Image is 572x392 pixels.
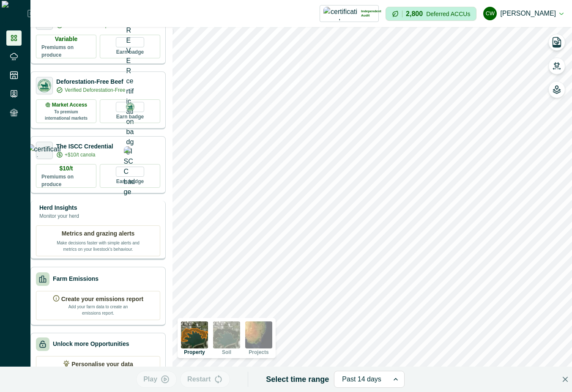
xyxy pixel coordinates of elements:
p: Earn badge [116,47,144,56]
p: Deferred ACCUs [426,11,470,17]
p: +$10/t canola [65,151,95,159]
img: projects preview [245,321,272,348]
img: ISCC badge [124,146,137,197]
p: Soil [222,350,231,355]
p: Create your emissions report [61,295,144,304]
img: soil preview [213,321,240,348]
p: 2,800 [406,11,423,17]
p: To premium international markets [41,109,91,121]
p: Premiums on produce [41,173,91,188]
p: Earn badge [116,177,144,185]
button: certification logoIndependent Audit [320,5,379,22]
p: The ISCC Credential [56,142,113,151]
img: certification logo [27,144,62,157]
p: Play [143,374,157,384]
button: cadel watson[PERSON_NAME] [483,3,564,24]
p: Earn badge [116,112,144,121]
button: Play [136,371,177,388]
img: certification logo [36,78,52,94]
p: Herd Insights [39,203,79,212]
button: Restart [180,371,230,388]
p: Variable [55,35,78,44]
p: $10/t [60,164,73,173]
img: Logo [2,1,27,26]
p: Property [184,350,205,355]
p: Deforestation-Free Beef [56,77,125,86]
p: Select time range [266,374,329,385]
p: Farm Emissions [53,274,99,283]
p: Premiums on produce [41,44,91,59]
img: certification logo [323,7,358,20]
p: Monitor your herd [39,212,79,220]
p: Make decisions faster with simple alerts and metrics on your livestock’s behaviour. [56,238,140,252]
p: Restart [187,374,211,384]
p: Personalise your data [71,360,133,369]
p: Unlock more Opportunities [53,340,129,348]
p: Projects [249,350,268,355]
p: Market Access [52,101,88,109]
p: Metrics and grazing alerts [62,229,135,238]
button: Close [558,373,572,386]
img: property preview [181,321,208,348]
p: Add your farm data to create an emissions report. [66,304,130,316]
p: Verified Deforestation-Free [65,86,125,94]
p: Independent Audit [361,9,381,18]
img: DFB badge [125,102,135,112]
